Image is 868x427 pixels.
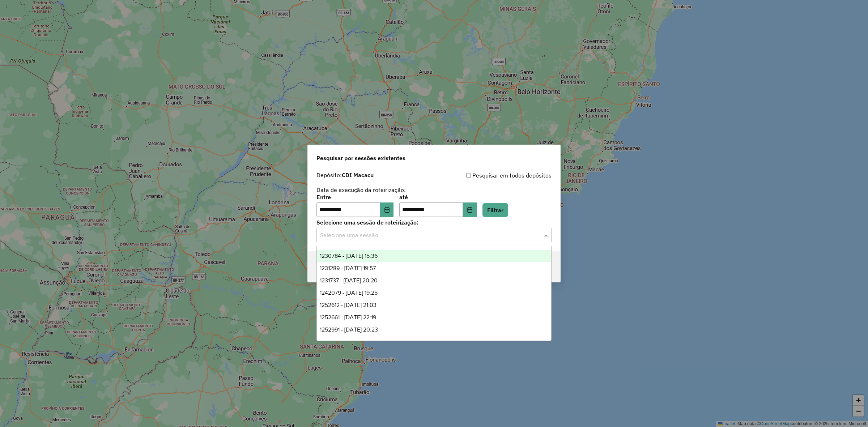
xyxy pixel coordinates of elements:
[463,202,477,217] button: Choose Date
[320,302,376,308] span: 1252612 - [DATE] 21:03
[320,265,376,271] span: 1231289 - [DATE] 19:57
[482,203,508,217] button: Filtrar
[434,171,552,180] div: Pesquisar em todos depósitos
[316,185,406,194] label: Data de execução da roteirização:
[320,326,378,333] span: 1252991 - [DATE] 20:23
[316,154,405,162] span: Pesquisar por sessões existentes
[320,314,376,320] span: 1252661 - [DATE] 22:19
[380,202,394,217] button: Choose Date
[320,277,378,283] span: 1231737 - [DATE] 20:20
[316,246,552,341] ng-dropdown-panel: Options list
[320,290,378,296] span: 1242079 - [DATE] 19:25
[316,218,552,227] label: Selecione uma sessão de roteirização:
[320,253,378,259] span: 1230784 - [DATE] 15:36
[316,193,393,201] label: Entre
[316,171,374,179] label: Depósito:
[342,171,374,179] strong: CDI Macacu
[399,193,476,201] label: até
